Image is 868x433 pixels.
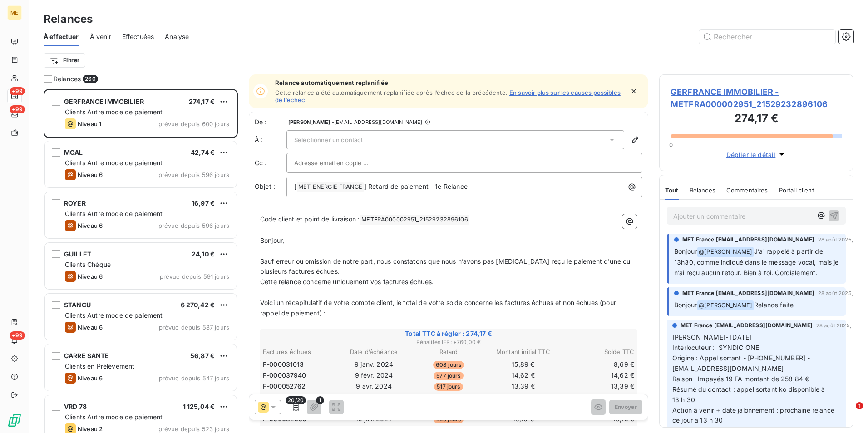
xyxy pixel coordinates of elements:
[856,402,863,409] span: 1
[561,347,635,357] th: Solde TTC
[190,352,215,359] span: 56,87 €
[255,158,286,167] label: Cc :
[78,324,103,331] span: Niveau 6
[434,372,463,380] span: 577 jours
[294,136,363,143] span: Sélectionner un contact
[158,425,229,433] span: prévue depuis 523 jours
[561,370,635,380] td: 14,62 €
[316,396,324,404] span: 1
[64,403,87,410] span: VRD 78
[486,359,560,369] td: 15,89 €
[337,392,410,402] td: 10 mai 2024
[275,79,624,86] span: Relance automatiquement replanifiée
[78,374,103,382] span: Niveau 6
[122,32,154,41] span: Effectuées
[561,392,635,402] td: 13,04 €
[486,370,560,380] td: 14,62 €
[260,299,618,317] span: Voici un récapitulatif de votre compte client, le total de votre solde concerne les factures échu...
[44,89,238,433] div: grid
[78,120,101,128] span: Niveau 1
[697,300,754,311] span: @ [PERSON_NAME]
[44,53,85,68] button: Filtrer
[682,236,814,244] span: MET France [EMAIL_ADDRESS][DOMAIN_NAME]
[837,402,859,424] iframe: Intercom live chat
[7,5,22,20] div: ME
[724,149,789,160] button: Déplier le détail
[263,382,306,391] span: F-000052762
[779,187,814,194] span: Portail client
[83,75,98,83] span: 260
[275,89,621,103] a: En savoir plus sur les causes possibles de l’échec.
[183,403,215,410] span: 1 125,04 €
[726,187,768,194] span: Commentaires
[486,347,560,357] th: Montant initial TTC
[158,171,229,178] span: prévue depuis 596 jours
[10,105,25,113] span: +99
[158,222,229,229] span: prévue depuis 596 jours
[561,359,635,369] td: 8,69 €
[260,278,434,285] span: Cette relance concerne uniquement vos factures échues.
[64,250,91,258] span: GUILLET
[10,331,25,340] span: +99
[64,148,83,156] span: MOAL
[332,119,422,125] span: - [EMAIL_ADDRESS][DOMAIN_NAME]
[665,187,679,194] span: Tout
[337,347,410,357] th: Date d’échéance
[263,371,306,380] span: F-000037940
[262,347,336,357] th: Factures échues
[78,273,103,280] span: Niveau 6
[260,215,360,223] span: Code client et point de livraison :
[672,375,809,383] span: Raison : Impayés 19 FA montant de 258,84 €
[754,301,794,309] span: Relance faite
[44,32,79,41] span: À effectuer
[78,425,103,433] span: Niveau 2
[674,247,841,276] span: J’ai rappelé à partir de 13h30, comme indiqué dans le message vocal, mais je n’ai reçu aucun reto...
[412,347,485,357] th: Retard
[65,413,163,421] span: Clients Autre mode de paiement
[671,110,842,128] h3: 274,17 €
[561,381,635,391] td: 13,39 €
[726,150,776,159] span: Déplier le détail
[682,289,814,297] span: MET France [EMAIL_ADDRESS][DOMAIN_NAME]
[159,374,229,382] span: prévue depuis 547 jours
[286,396,306,404] span: 20/20
[78,222,103,229] span: Niveau 6
[671,86,842,110] span: GERFRANCE IMMOBILIER - METFRA000002951_21529232896106
[90,32,111,41] span: À venir
[674,247,697,255] span: Bonjour
[486,381,560,391] td: 13,39 €
[192,250,215,258] span: 24,10 €
[672,333,751,341] span: [PERSON_NAME]- [DATE]
[690,187,715,194] span: Relances
[818,237,868,242] span: 28 août 2025, 14:06
[260,257,632,276] span: Sauf erreur ou omission de notre part, nous constatons que nous n’avons pas [MEDICAL_DATA] reçu l...
[261,329,636,338] span: Total TTC à régler : 274,17 €
[255,118,286,127] span: De :
[160,273,229,280] span: prévue depuis 591 jours
[672,344,759,351] span: Interlocuteur : SYNDIC ONE
[337,359,410,369] td: 9 janv. 2024
[65,108,163,116] span: Clients Autre mode de paiement
[609,400,642,414] button: Envoyer
[159,324,229,331] span: prévue depuis 587 jours
[697,247,754,257] span: @ [PERSON_NAME]
[672,385,827,403] span: Résumé du contact : appel sortant ko disponible à 13 h 30
[672,406,836,424] span: Action à venir + date jalonnement : prochaine relance ce jour a 13 h 30
[816,323,865,328] span: 28 août 2025, 11:37
[288,119,330,125] span: [PERSON_NAME]
[191,148,215,156] span: 42,74 €
[65,261,111,268] span: Clients Chèque
[44,11,93,27] h3: Relances
[181,301,215,309] span: 6 270,42 €
[674,301,697,309] span: Bonjour
[64,352,109,359] span: CARRE SANTE
[294,156,392,170] input: Adresse email en copie ...
[65,362,134,370] span: Clients en Prélèvement
[64,98,144,105] span: GERFRANCE IMMOBILIER
[364,182,468,190] span: ] Retard de paiement - 1e Relance
[64,199,86,207] span: ROYER
[263,393,305,402] span: F-000069015
[337,381,410,391] td: 9 avr. 2024
[433,361,464,369] span: 608 jours
[486,392,560,402] td: 13,04 €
